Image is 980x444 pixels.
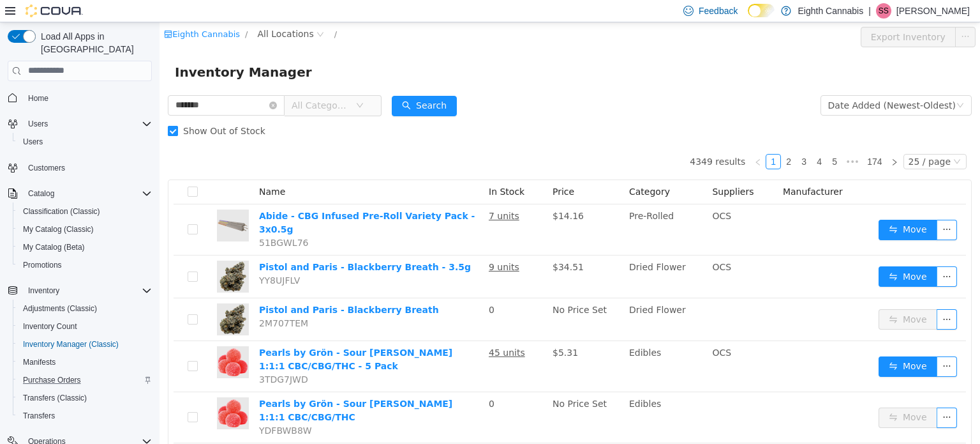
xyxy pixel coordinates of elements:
a: Promotions [18,257,67,273]
button: icon: ellipsis [796,4,816,25]
button: Users [13,133,157,151]
a: Home [23,91,54,106]
span: $34.51 [393,240,424,250]
span: Load All Apps in [GEOGRAPHIC_DATA] [36,30,152,56]
span: Inventory Manager [15,40,160,60]
span: 2M707TEM [100,296,149,306]
span: Manufacturer [623,164,683,174]
span: Dark Mode [748,17,748,18]
span: OCS [553,325,572,335]
i: icon: down [797,79,805,88]
td: Pre-Rolled [464,182,547,233]
i: icon: down [197,79,204,88]
u: 7 units [329,188,360,199]
span: Classification (Classic) [18,204,152,219]
span: Price [393,164,415,174]
li: 2 [621,132,637,147]
span: Promotions [18,257,152,273]
a: Manifests [18,355,61,370]
button: icon: searchSearch [232,73,297,94]
img: Pearls by Grön - Sour Cherry Bliss 1:1:1 CBC/CBG/THC hero shot [57,375,89,407]
a: Pearls by Grön - Sour [PERSON_NAME] 1:1:1 CBC/CBG/THC - 5 Pack [100,325,293,349]
span: All Locations [98,4,154,19]
button: icon: swapMove [719,334,778,355]
span: Promotions [23,260,62,270]
u: 45 units [329,325,366,335]
p: [PERSON_NAME] [896,3,970,19]
i: icon: shop [4,8,13,16]
span: Inventory [28,286,59,296]
a: Inventory Manager (Classic) [18,337,124,352]
input: Dark Mode [748,4,775,17]
button: Transfers (Classic) [13,389,157,407]
a: Users [18,134,48,149]
li: 4349 results [530,132,586,147]
span: Customers [23,160,152,176]
button: Classification (Classic) [13,203,157,220]
span: ••• [683,132,703,147]
span: My Catalog (Classic) [23,224,94,234]
span: Category [470,164,510,174]
span: Transfers [18,408,152,424]
p: Eighth Cannabis [798,3,863,19]
span: $5.31 [393,325,419,335]
span: Feedback [699,4,738,17]
span: My Catalog (Classic) [18,222,152,237]
button: My Catalog (Classic) [13,220,157,238]
a: Abide - CBG Infused Pre-Roll Variety Pack - 3x0.5g [100,188,315,212]
span: Inventory Count [23,321,77,332]
span: Users [28,119,48,129]
span: Classification (Classic) [23,206,100,217]
span: 0 [329,376,335,387]
a: Transfers [18,408,60,424]
li: 1 [606,132,621,147]
span: Adjustments (Classic) [23,303,97,314]
span: Purchase Orders [18,372,152,388]
li: Previous Page [591,132,606,147]
span: $14.16 [393,188,424,199]
a: Customers [23,160,70,176]
span: OCS [553,188,572,199]
span: YY8UJFLV [100,253,140,263]
li: Next 5 Pages [683,132,703,147]
button: Manifests [13,353,157,371]
td: Dried Flower [464,276,547,319]
span: All Categories [132,77,190,89]
span: Users [23,137,43,147]
span: Inventory [23,283,152,298]
p: | [868,3,871,19]
button: icon: swapMove [719,385,778,406]
li: 3 [637,132,652,147]
a: icon: shopEighth Cannabis [4,7,80,17]
a: Inventory Count [18,319,82,334]
a: Pistol and Paris - Blackberry Breath - 3.5g [100,240,311,250]
button: Home [3,89,157,107]
span: Home [28,93,48,103]
span: Customers [28,163,65,173]
button: Transfers [13,407,157,425]
li: 174 [703,132,727,147]
img: Pearls by Grön - Sour Cherry Bliss 1:1:1 CBC/CBG/THC - 5 Pack hero shot [57,324,89,356]
a: 3 [637,132,651,146]
li: 4 [652,132,667,147]
img: Pistol and Paris - Blackberry Breath hero shot [57,281,89,313]
u: 9 units [329,240,360,250]
button: Users [3,115,157,133]
a: Adjustments (Classic) [18,301,102,316]
button: icon: swapMove [719,244,778,264]
li: 5 [667,132,683,147]
div: 25 / page [749,132,791,146]
a: 174 [704,132,726,146]
span: OCS [553,240,572,250]
li: Next Page [727,132,743,147]
a: Purchase Orders [18,372,86,388]
i: icon: right [731,136,739,144]
span: My Catalog (Beta) [18,240,152,255]
button: Catalog [3,185,157,203]
span: Catalog [23,186,152,201]
button: icon: ellipsis [777,334,798,355]
button: icon: ellipsis [777,385,798,406]
button: icon: swapMove [719,197,778,218]
td: Edibles [464,370,547,421]
img: Cova [26,4,83,17]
